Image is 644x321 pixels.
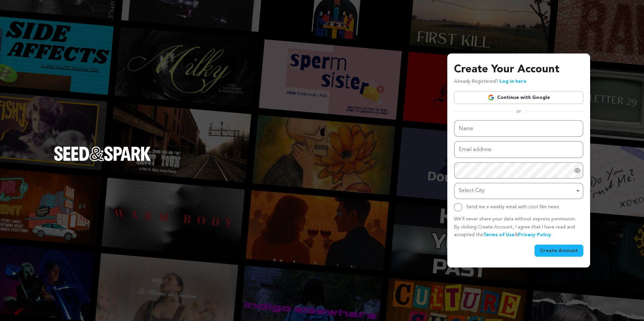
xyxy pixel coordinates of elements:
p: Already Registered? [454,78,526,86]
img: Seed&Spark Logo [54,146,151,161]
a: Seed&Spark Homepage [54,146,151,175]
input: Email address [454,141,583,158]
input: Name [454,120,583,137]
a: Privacy Policy [518,233,551,237]
h3: Create Your Account [454,62,583,78]
a: Log in here [500,79,526,84]
img: Google logo [488,94,494,101]
p: We’ll never share your data without express permission. By clicking Create Account, I agree that ... [454,215,583,239]
label: Send me a weekly email with cool film news [466,205,559,209]
button: Create Account [535,245,583,257]
span: or [512,108,525,115]
div: Select City [459,186,575,196]
a: Show password as plain text. Warning: this will display your password on the screen. [574,167,581,174]
a: Terms of Use [483,233,515,237]
a: Continue with Google [454,91,583,104]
